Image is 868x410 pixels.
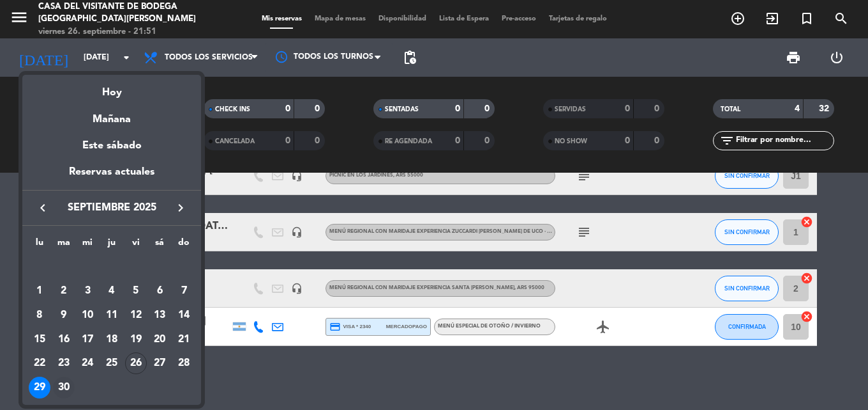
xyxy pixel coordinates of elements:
[125,304,147,326] div: 12
[22,128,201,164] div: Este sábado
[77,352,98,374] div: 24
[101,304,123,326] div: 11
[100,352,124,376] td: 25 de septiembre de 2025
[29,329,50,351] div: 15
[172,235,196,255] th: domingo
[169,200,192,216] button: keyboard_arrow_right
[52,280,76,304] td: 2 de septiembre de 2025
[101,352,123,374] div: 25
[29,352,50,374] div: 22
[172,327,196,352] td: 21 de septiembre de 2025
[77,304,98,326] div: 10
[173,329,195,351] div: 21
[52,375,76,400] td: 30 de septiembre de 2025
[35,200,50,216] i: keyboard_arrow_left
[75,303,100,327] td: 10 de septiembre de 2025
[27,303,52,327] td: 8 de septiembre de 2025
[75,327,100,352] td: 17 de septiembre de 2025
[77,329,98,351] div: 17
[27,235,52,255] th: lunes
[173,200,188,216] i: keyboard_arrow_right
[101,329,123,351] div: 18
[125,352,147,374] div: 26
[27,375,52,400] td: 29 de septiembre de 2025
[125,280,147,302] div: 5
[173,304,195,326] div: 14
[53,352,75,374] div: 23
[31,200,54,216] button: keyboard_arrow_left
[148,327,172,352] td: 20 de septiembre de 2025
[173,352,195,374] div: 28
[100,280,124,304] td: 4 de septiembre de 2025
[124,235,148,255] th: viernes
[124,303,148,327] td: 12 de septiembre de 2025
[75,352,100,376] td: 24 de septiembre de 2025
[52,327,76,352] td: 16 de septiembre de 2025
[54,200,169,216] span: septiembre 2025
[149,352,170,374] div: 27
[149,304,170,326] div: 13
[100,235,124,255] th: jueves
[53,329,75,351] div: 16
[149,280,170,302] div: 6
[124,280,148,304] td: 5 de septiembre de 2025
[22,164,201,190] div: Reservas actuales
[148,235,172,255] th: sábado
[29,304,50,326] div: 8
[27,327,52,352] td: 15 de septiembre de 2025
[173,280,195,302] div: 7
[27,280,52,304] td: 1 de septiembre de 2025
[27,255,196,280] td: SEP.
[100,327,124,352] td: 18 de septiembre de 2025
[22,102,201,128] div: Mañana
[148,352,172,376] td: 27 de septiembre de 2025
[27,352,52,376] td: 22 de septiembre de 2025
[75,280,100,304] td: 3 de septiembre de 2025
[148,303,172,327] td: 13 de septiembre de 2025
[29,377,50,398] div: 29
[53,280,75,302] div: 2
[172,303,196,327] td: 14 de septiembre de 2025
[172,352,196,376] td: 28 de septiembre de 2025
[53,377,75,398] div: 30
[22,75,201,101] div: Hoy
[52,235,76,255] th: martes
[75,235,100,255] th: miércoles
[77,280,98,302] div: 3
[29,280,50,302] div: 1
[53,304,75,326] div: 9
[148,280,172,304] td: 6 de septiembre de 2025
[124,352,148,376] td: 26 de septiembre de 2025
[52,352,76,376] td: 23 de septiembre de 2025
[124,327,148,352] td: 19 de septiembre de 2025
[52,303,76,327] td: 9 de septiembre de 2025
[100,303,124,327] td: 11 de septiembre de 2025
[172,280,196,304] td: 7 de septiembre de 2025
[101,280,123,302] div: 4
[149,329,170,351] div: 20
[125,329,147,351] div: 19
